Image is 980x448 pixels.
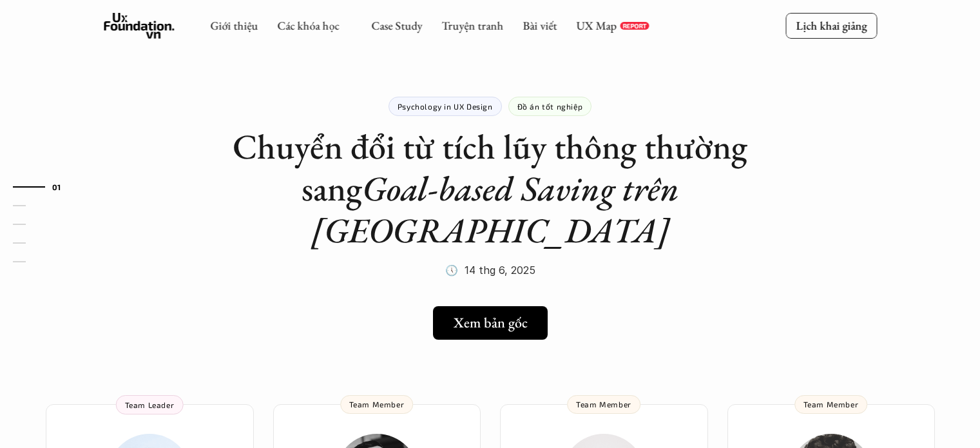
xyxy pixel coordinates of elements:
[52,182,61,191] strong: 01
[13,179,74,195] a: 01
[517,102,583,111] p: Đồ án tốt nghiệp
[445,260,535,280] p: 🕔 14 thg 6, 2025
[277,18,339,33] a: Các khóa học
[233,126,748,251] h1: Chuyển đổi từ tích lũy thông thường sang
[454,315,528,331] h5: Xem bản gốc
[398,102,493,111] p: Psychology in UX Design
[311,166,687,253] em: Goal-based Saving trên [GEOGRAPHIC_DATA]
[622,22,646,30] p: REPORT
[576,400,631,409] p: Team Member
[796,18,867,33] p: Lịch khai giảng
[210,18,258,33] a: Giới thiệu
[371,18,422,33] a: Case Study
[803,400,859,409] p: Team Member
[523,18,557,33] a: Bài viết
[576,18,617,33] a: UX Map
[433,306,548,340] a: Xem bản gốc
[125,400,175,409] p: Team Leader
[785,13,877,38] a: Lịch khai giảng
[349,400,405,409] p: Team Member
[441,18,503,33] a: Truyện tranh
[620,22,649,30] a: REPORT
